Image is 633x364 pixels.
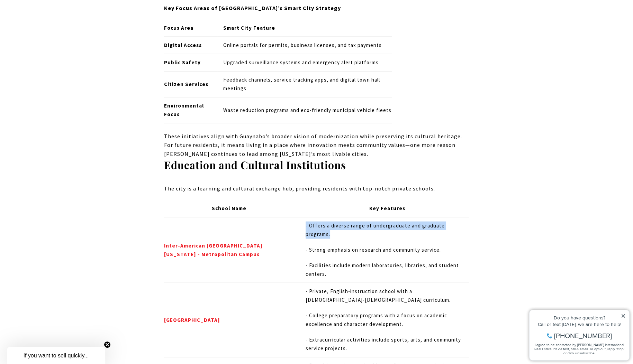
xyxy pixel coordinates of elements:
[164,132,469,159] p: These initiatives align with Guaynabo’s broader vision of modernization while preserving its cult...
[164,158,346,172] strong: Education and Cultural Institutions
[306,222,445,237] span: - Offers a diverse range of undergraduate and graduate programs.
[212,205,246,212] strong: School Name
[164,102,204,118] strong: Environmental Focus
[7,16,100,20] div: Do you have questions?
[306,288,451,303] span: - Private, English-instruction school with a [DEMOGRAPHIC_DATA]-[DEMOGRAPHIC_DATA] curriculum.
[306,262,459,277] span: - Facilities include modern laboratories, libraries, and student centers.
[217,20,392,37] th: Smart City Feature
[164,20,218,37] th: Focus Area
[217,97,392,123] td: Waste reduction programs and eco-friendly municipal vehicle fleets
[217,54,392,71] td: Upgraded surveillance systems and emergency alert platforms
[217,37,392,54] td: Online portals for permits, business licenses, and tax payments
[306,336,461,352] span: - Extracurricular activities include sports, arts, and community service projects.
[164,81,208,87] strong: Citizen Services
[164,242,263,258] a: Inter-American University of Puerto Rico - Metropolitan Campus - open in a new tab
[306,246,441,253] span: - Strong emphasis on research and community service.
[164,42,202,48] strong: Digital Access
[28,32,86,39] span: [PHONE_NUMBER]
[164,4,341,11] strong: Key Focus Areas of [GEOGRAPHIC_DATA]’s Smart City Strategy
[7,347,105,364] div: If you want to sell quickly...Close teaser
[7,22,100,27] div: Call or text [DATE], we are here to help!
[164,59,201,66] strong: Public Safety
[217,71,392,97] td: Feedback channels, service tracking apps, and digital town hall meetings
[164,185,435,192] span: The city is a learning and cultural exchange hub, providing residents with top-notch private scho...
[23,353,89,358] span: If you want to sell quickly...
[9,43,99,56] span: I agree to be contacted by [PERSON_NAME] International Real Estate PR via text, call & email. To ...
[164,317,220,323] a: Wesleyan Academy - open in a new tab
[104,341,111,348] button: Close teaser
[369,205,405,212] strong: Key Features
[306,312,447,327] span: - College preparatory programs with a focus on academic excellence and character development.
